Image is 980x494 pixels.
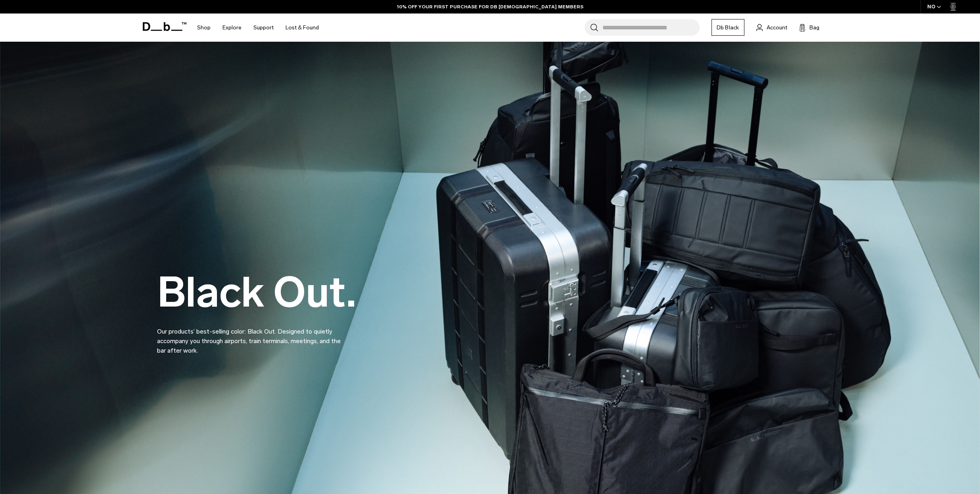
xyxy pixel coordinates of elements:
[799,23,819,32] button: Bag
[157,317,347,355] p: Our products’ best-selling color: Black Out. Designed to quietly accompany you through airports, ...
[191,14,325,42] nav: Main Navigation
[756,23,787,32] a: Account
[286,14,319,42] a: Lost & Found
[222,14,242,42] a: Explore
[197,14,211,42] a: Shop
[253,14,274,42] a: Support
[767,23,787,32] span: Account
[157,272,356,313] h2: Black Out.
[397,3,583,10] a: 10% OFF YOUR FIRST PURCHASE FOR DB [DEMOGRAPHIC_DATA] MEMBERS
[712,19,744,36] a: Db Black
[809,23,819,32] span: Bag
